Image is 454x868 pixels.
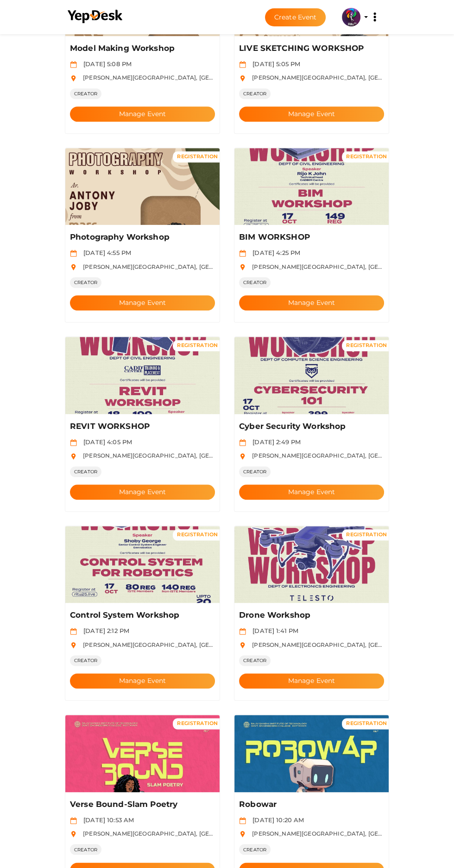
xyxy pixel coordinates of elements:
[65,148,220,225] img: HJZMM6FG_normal.jpeg
[70,61,77,68] img: calendar.svg
[346,531,387,538] span: REGISTRATION
[79,249,131,256] span: [DATE] 4:55 PM
[70,844,101,855] span: CREATOR
[70,466,101,477] span: CREATOR
[70,655,101,666] span: CREATOR
[70,106,215,122] button: Manage Event
[70,817,77,824] img: calendar.svg
[177,531,218,538] span: REGISTRATION
[239,628,246,635] img: calendar.svg
[248,627,298,634] span: [DATE] 1:41 PM
[70,250,77,257] img: calendar.svg
[239,106,384,122] button: Manage Event
[239,264,246,271] img: location.svg
[177,720,218,726] span: REGISTRATION
[239,610,381,621] p: Drone Workshop
[239,88,271,99] span: CREATOR
[239,817,246,824] img: calendar.svg
[248,60,300,68] span: [DATE] 5:05 PM
[248,249,300,256] span: [DATE] 4:25 PM
[70,673,215,688] button: Manage Event
[239,43,381,54] p: LIVE SKETCHING WORKSHOP
[79,627,129,634] span: [DATE] 2:12 PM
[248,438,301,446] span: [DATE] 2:49 PM
[239,673,384,688] button: Manage Event
[177,342,218,348] span: REGISTRATION
[234,148,389,225] img: DHDNDNM9_normal.jpeg
[239,232,381,243] p: BIM WORKSHOP
[70,831,77,837] img: location.svg
[70,610,212,621] p: Control System Workshop
[239,421,381,432] p: Cyber Security Workshop
[265,8,326,26] button: Create Event
[70,88,101,99] span: CREATOR
[239,655,271,666] span: CREATOR
[79,438,132,446] span: [DATE] 4:05 PM
[234,526,389,603] img: QTJDUVHX_normal.png
[342,8,360,26] img: 5BK8ZL5P_small.png
[70,642,77,649] img: location.svg
[70,628,77,635] img: calendar.svg
[70,75,77,82] img: location.svg
[79,816,134,824] span: [DATE] 10:53 AM
[70,484,215,500] button: Manage Event
[239,799,381,810] p: Robowar
[239,250,246,257] img: calendar.svg
[65,337,220,414] img: 32ST9RHX_normal.jpeg
[177,153,218,160] span: REGISTRATION
[239,484,384,500] button: Manage Event
[70,295,215,310] button: Manage Event
[65,715,220,792] img: XNHLQ3GQ_normal.jpeg
[70,277,101,288] span: CREATOR
[234,715,389,792] img: UUIV5BBJ_normal.png
[79,60,132,68] span: [DATE] 5:08 PM
[239,277,271,288] span: CREATOR
[70,43,212,54] p: Model Making Workshop
[346,720,387,726] span: REGISTRATION
[346,342,387,348] span: REGISTRATION
[70,421,212,432] p: REVIT WORKSHOP
[239,466,271,477] span: CREATOR
[239,453,246,460] img: location.svg
[239,831,246,837] img: location.svg
[239,844,271,855] span: CREATOR
[239,75,246,82] img: location.svg
[248,816,304,824] span: [DATE] 10:20 AM
[70,799,212,810] p: Verse Bound-Slam Poetry
[239,439,246,446] img: calendar.svg
[239,61,246,68] img: calendar.svg
[70,232,212,243] p: Photography Workshop
[70,264,77,271] img: location.svg
[239,295,384,310] button: Manage Event
[234,337,389,414] img: KVLI8L5G_normal.jpeg
[70,453,77,460] img: location.svg
[65,526,220,603] img: VK4MW7D1_normal.png
[70,439,77,446] img: calendar.svg
[346,153,387,160] span: REGISTRATION
[239,642,246,649] img: location.svg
